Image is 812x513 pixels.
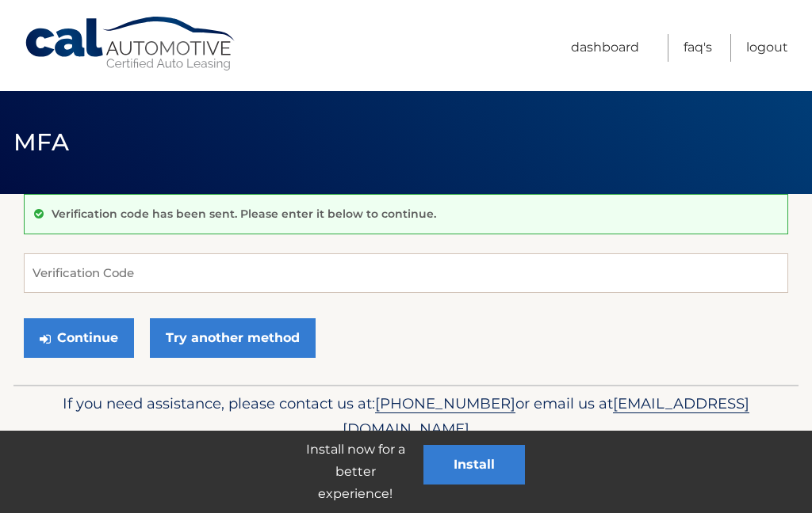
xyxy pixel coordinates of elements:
[423,445,525,484] button: Install
[24,16,238,72] a: Cal Automotive
[24,253,788,293] input: Verification Code
[287,439,423,505] p: Install now for a better experience!
[571,34,639,62] a: Dashboard
[24,318,134,358] button: Continue
[37,391,775,442] p: If you need assistance, please contact us at: or email us at
[746,34,788,62] a: Logout
[13,127,69,157] span: MFA
[52,207,436,221] p: Verification code has been sent. Please enter it below to continue.
[684,34,712,62] a: FAQ's
[150,318,316,358] a: Try another method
